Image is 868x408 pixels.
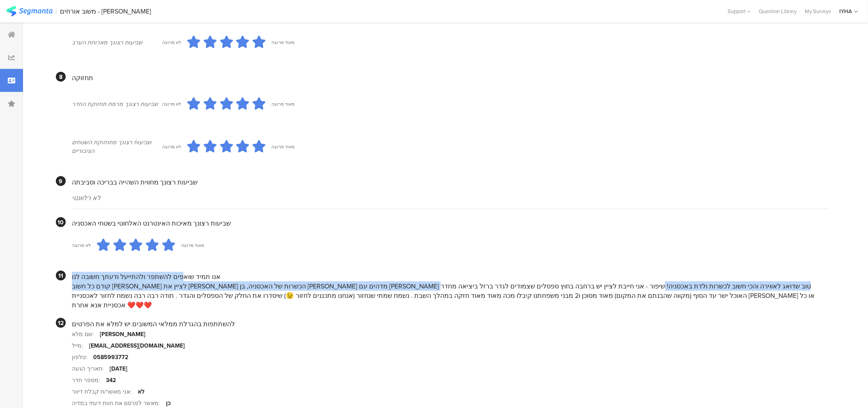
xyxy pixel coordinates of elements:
[100,330,145,339] div: [PERSON_NAME]
[72,388,138,396] div: אני מאשר/ת קבלת דיוור:
[56,318,66,328] div: 12
[271,101,294,107] div: מאוד מרוצה
[56,7,57,16] div: |
[72,330,100,339] div: שם מלא:
[271,143,294,150] div: מאוד מרוצה
[93,353,128,362] div: 0585993772
[72,272,829,281] div: אנו תמיד שואפים להשתפר ולהתייעל ודעתך חשובה לנו
[271,39,294,46] div: מאוד מרוצה
[138,388,145,396] div: לא
[839,7,852,15] div: IYHA
[60,7,152,15] div: משוב אורחים - [PERSON_NAME]
[72,242,91,249] div: לא מרוצה
[166,399,170,408] div: כן
[56,271,66,281] div: 11
[755,7,801,15] a: Question Library
[6,6,53,16] img: segmanta logo
[56,72,66,82] div: 8
[72,193,829,203] div: לא רלוונטי
[162,143,181,150] div: לא מרוצה
[72,219,829,228] div: שביעות רצונך מאיכות האינטרנט האלחוטי בשטחי האכסניה
[72,365,110,373] div: תאריך הגעה:
[72,399,166,408] div: מאשר לפרסם את חוות דעתי במדיה:
[56,176,66,186] div: 9
[72,138,162,155] div: שביעות רצונך מתחזוקת השטחים הציבוריים
[72,38,162,47] div: שביעות רצונך מארוחת הערב
[106,376,116,385] div: 342
[801,7,835,15] a: My Surveys
[72,177,829,187] div: שביעות רצונך מחווית השהייה בבריכה וסביבתה
[162,101,181,107] div: לא מרוצה
[728,5,751,18] div: Support
[72,342,89,350] div: מייל:
[72,353,93,362] div: טלפון:
[72,281,829,310] div: קודם כל חשוב [PERSON_NAME] לציין את [PERSON_NAME] הכשרות של האכסניה, בן [PERSON_NAME] מדהים עם [P...
[162,39,181,46] div: לא מרוצה
[72,376,106,385] div: מספר חדר:
[72,73,829,83] div: תחזוקה
[72,319,829,329] div: להשתתפות בהגרלת ממלאי המשובים יש למלא את הפרטים
[110,365,127,373] div: [DATE]
[89,342,185,350] div: [EMAIL_ADDRESS][DOMAIN_NAME]
[181,242,204,249] div: מאוד מרוצה
[56,217,66,227] div: 10
[72,100,162,108] div: שביעות רצונך מרמת תחזוקת החדר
